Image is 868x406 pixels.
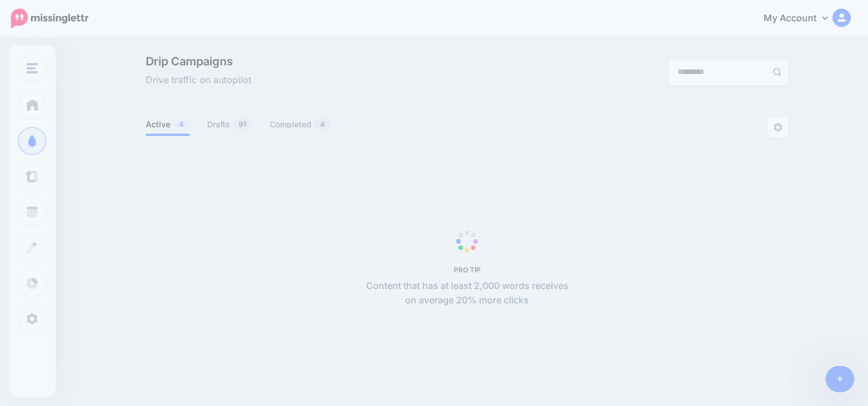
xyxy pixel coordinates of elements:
[752,5,851,33] a: My Account
[11,9,88,28] img: Missinglettr
[207,118,252,131] a: Drafts91
[146,56,251,67] span: Drip Campaigns
[773,68,781,76] img: search-grey-6.png
[360,266,575,274] h5: PRO TIP
[173,119,189,130] span: 4
[146,73,251,88] span: Drive traffic on autopilot
[270,118,331,131] a: Completed4
[314,119,330,130] span: 4
[26,63,38,73] img: menu.png
[233,119,252,130] span: 91
[360,279,575,309] p: Content that has at least 2,000 words receives on average 20% more clicks
[146,118,190,131] a: Active4
[773,123,783,132] img: settings-grey.png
